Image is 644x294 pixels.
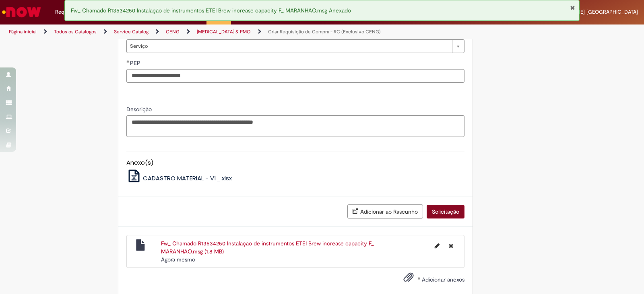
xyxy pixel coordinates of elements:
a: CENG [166,29,180,35]
button: Adicionar ao Rascunho [347,204,423,218]
button: Fechar Notificação [570,4,575,11]
a: Fw_ Chamado R13534250 Instalação de instrumentos ETEI Brew increase capacity F_ MARANHAO.msg (1.8... [161,240,374,255]
textarea: Descrição [126,115,464,137]
span: Adicionar anexos [422,276,464,283]
a: Service Catalog [114,29,149,35]
a: [MEDICAL_DATA] & PMO [197,29,251,35]
button: Excluir Fw_ Chamado R13534250 Instalação de instrumentos ETEI Brew increase capacity F_ MARANHAO.msg [444,239,458,252]
input: PEP [126,69,464,83]
span: [PERSON_NAME] [GEOGRAPHIC_DATA] [544,8,638,15]
span: CADASTRO MATERIAL - V1_.xlsx [143,174,232,182]
span: PEP [130,59,142,67]
time: 29/09/2025 08:55:59 [161,256,195,263]
span: Serviço [130,40,448,53]
a: CADASTRO MATERIAL - V1_.xlsx [126,174,232,182]
ul: Trilhas de página [6,24,423,39]
a: Página inicial [9,29,37,35]
button: Solicitação [427,205,464,218]
span: Fw_ Chamado R13534250 Instalação de instrumentos ETEI Brew increase capacity F_ MARANHAO.msg Anexado [71,7,351,14]
span: Obrigatório Preenchido [126,60,130,63]
span: Descrição [126,106,153,113]
a: Todos os Catálogos [54,29,97,35]
h5: Anexo(s) [126,159,464,166]
button: Editar nome de arquivo Fw_ Chamado R13534250 Instalação de instrumentos ETEI Brew increase capaci... [430,239,444,252]
button: Adicionar anexos [401,270,416,288]
span: Requisições [55,8,83,16]
span: Agora mesmo [161,256,195,263]
img: ServiceNow [1,4,42,20]
a: Criar Requisição de Compra - RC (Exclusivo CENG) [268,29,381,35]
